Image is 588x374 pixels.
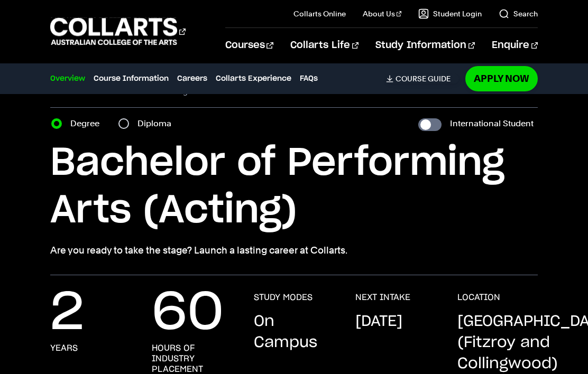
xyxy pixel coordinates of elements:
a: About Us [363,8,402,19]
a: Overview [50,73,85,85]
div: Go to homepage [50,16,186,46]
a: Course Information [94,73,169,85]
label: Diploma [137,116,178,131]
p: Are you ready to take the stage? Launch a lasting career at Collarts. [50,243,538,258]
a: FAQs [300,73,318,85]
a: Apply Now [465,66,538,91]
h3: STUDY MODES [254,292,313,303]
h3: NEXT INTAKE [355,292,410,303]
p: 60 [152,292,224,334]
p: [DATE] [355,311,402,332]
a: Careers [177,73,207,85]
label: International Student [450,116,534,131]
h3: LOCATION [457,292,500,303]
a: Course Guide [386,74,459,83]
a: Courses [225,28,273,63]
a: Search [499,8,538,19]
h3: years [50,343,78,353]
p: On Campus [254,311,335,353]
a: Study Information [375,28,475,63]
a: Enquire [492,28,538,63]
a: Collarts Online [293,8,346,19]
a: Collarts Life [290,28,359,63]
label: Degree [70,116,106,131]
a: Student Login [418,8,482,19]
p: 2 [50,292,84,334]
a: Collarts Experience [216,73,291,85]
h1: Bachelor of Performing Arts (Acting) [50,139,538,235]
